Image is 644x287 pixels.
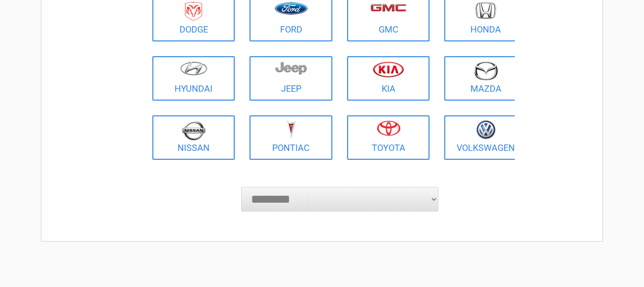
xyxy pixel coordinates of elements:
img: pontiac [286,120,296,139]
img: nissan [182,120,206,141]
img: mazda [473,61,498,80]
img: hyundai [180,61,208,75]
img: ford [275,2,308,15]
img: honda [475,2,496,19]
a: Mazda [444,56,527,101]
a: Toyota [347,115,430,160]
img: jeep [275,61,307,75]
img: gmc [370,3,406,12]
a: Jeep [250,56,332,101]
a: Kia [347,56,430,101]
a: Volkswagen [444,115,527,160]
img: dodge [185,2,202,21]
img: toyota [377,120,400,136]
a: Hyundai [152,56,235,101]
a: Nissan [152,115,235,160]
img: volkswagen [476,120,496,140]
img: kia [373,61,404,77]
a: Pontiac [250,115,332,160]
